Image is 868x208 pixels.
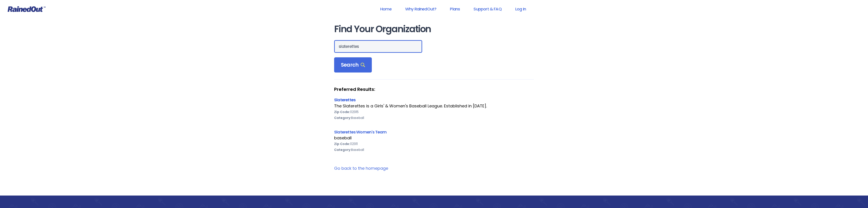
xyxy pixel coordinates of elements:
a: Support & FAQ [468,4,507,14]
b: Category: [334,148,351,152]
div: Baseball [334,115,534,121]
h1: Find Your Organization [334,24,534,34]
a: Plans [444,4,466,14]
b: Zip Code: [334,110,350,114]
strong: Preferred Results: [334,86,534,92]
a: Home [374,4,397,14]
div: Baseball [334,147,534,153]
a: Why RainedOut? [399,4,442,14]
div: Slaterettes [334,97,534,103]
div: 02915 [334,109,534,115]
div: 02911 [334,141,534,147]
a: Slaterettes Women's Team [334,129,387,135]
div: baseball [334,135,534,141]
b: Zip Code: [334,142,350,146]
div: Search [334,57,372,73]
div: Slaterettes Women's Team [334,129,534,135]
b: Category: [334,116,351,120]
span: Search [341,62,365,68]
input: Search Orgs… [334,40,422,53]
a: Go back to the homepage [334,165,388,171]
div: The Slaterettes is a Girls' & Women's Baseball League. Established in [DATE]. [334,103,534,109]
a: Log In [509,4,532,14]
a: Slaterettes [334,97,355,103]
